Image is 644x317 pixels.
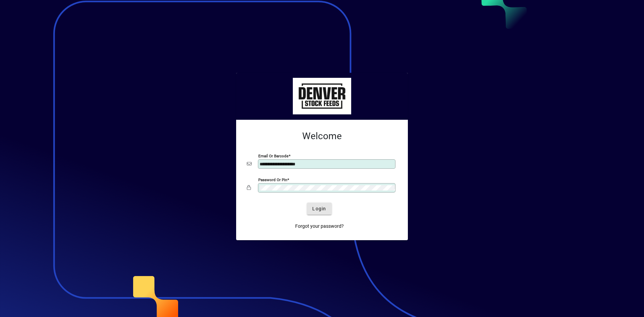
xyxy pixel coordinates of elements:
span: Forgot your password? [295,223,344,230]
mat-label: Email or Barcode [258,154,288,158]
h2: Welcome [247,130,397,142]
button: Login [307,203,331,215]
a: Forgot your password? [292,220,346,232]
mat-label: Password or Pin [258,177,287,182]
span: Login [312,205,326,212]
